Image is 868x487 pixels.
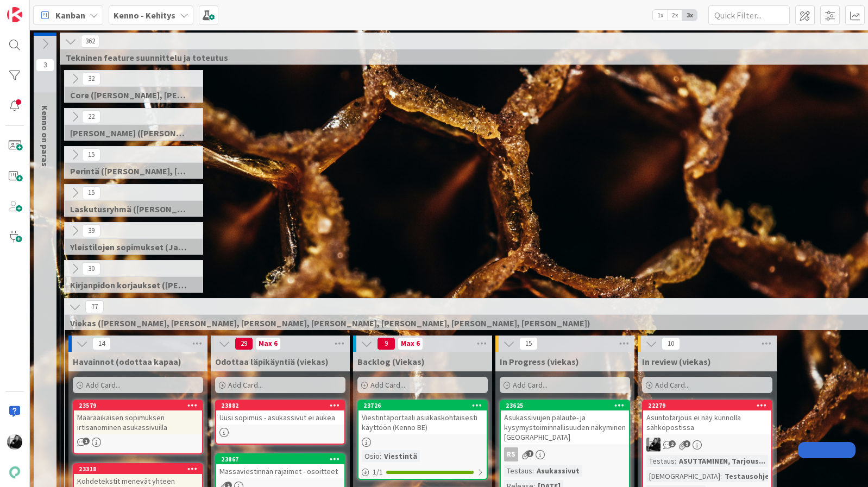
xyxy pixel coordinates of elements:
[675,455,676,467] span: :
[668,10,682,21] span: 2x
[36,59,54,72] span: 3
[216,464,344,478] div: Massaviestinnän rajaimet - osoitteet
[708,5,790,25] input: Quick Filter...
[70,204,189,214] span: Laskutusryhmä (Antti, Keijo)
[358,401,487,410] div: 23726
[646,470,720,482] div: [DEMOGRAPHIC_DATA]
[82,72,100,85] span: 32
[720,470,722,482] span: :
[669,440,676,447] span: 2
[646,438,661,452] img: KM
[501,401,629,410] div: 23625
[381,450,420,462] div: Viestintä
[7,7,22,22] img: Visit kanbanzone.com
[683,440,690,447] span: 9
[73,356,181,367] span: Havainnot (odottaa kapaa)
[506,402,629,409] div: 23625
[722,470,787,482] div: Testausohjeet...
[358,410,487,434] div: Viestintäportaali asiakaskohtaisesti käyttöön (Kenno BE)
[55,9,85,22] span: Kanban
[7,465,22,480] img: avatar
[79,402,202,409] div: 23579
[532,465,534,477] span: :
[643,438,771,452] div: KM
[86,380,121,390] span: Add Card...
[501,447,629,461] div: RS
[221,402,344,409] div: 23882
[216,410,344,425] div: Uusi sopimus - asukassivut ei aukea
[655,380,690,390] span: Add Card...
[534,465,582,477] div: Asukassivut
[216,401,344,410] div: 23882
[7,434,22,450] img: KM
[519,337,538,350] span: 15
[92,337,111,350] span: 14
[82,148,100,161] span: 15
[500,356,579,367] span: In Progress (viekas)
[216,454,344,478] div: 23867Massaviestinnän rajaimet - osoitteet
[504,465,532,477] div: Testaus
[82,186,100,199] span: 15
[70,166,189,176] span: Perintä (Jaakko, PetriH, MikkoV, Pasi)
[642,356,711,367] span: In review (viekas)
[70,128,189,138] span: Halti (Sebastian, VilleH, Riikka, Antti, MikkoV, PetriH, PetriM)
[357,356,425,367] span: Backlog (Viekas)
[82,110,100,123] span: 22
[373,466,383,478] span: 1 / 1
[643,410,771,434] div: Asuntotarjous ei näy kunnolla sähköpostissa
[662,337,680,350] span: 10
[74,401,202,410] div: 23579
[235,337,253,350] span: 29
[370,380,405,390] span: Add Card...
[216,454,344,464] div: 23867
[643,401,771,410] div: 22279
[646,455,675,467] div: Testaus
[221,456,344,463] div: 23867
[74,410,202,434] div: Määräaikaisen sopimuksen irtisanominen asukassivuilla
[259,341,278,346] div: Max 6
[215,356,329,367] span: Odottaa läpikäyntiä (viekas)
[74,401,202,434] div: 23579Määräaikaisen sopimuksen irtisanominen asukassivuilla
[648,402,771,409] div: 22279
[82,224,100,237] span: 39
[358,401,487,434] div: 23726Viestintäportaali asiakaskohtaisesti käyttöön (Kenno BE)
[228,380,263,390] span: Add Card...
[676,455,768,467] div: ASUTTAMINEN, Tarjous...
[380,450,381,462] span: :
[377,337,395,350] span: 9
[358,465,487,479] div: 1/1
[70,242,189,252] span: Yleistilojen sopimukset (Jaakko, VilleP, TommiL, Simo)
[513,380,548,390] span: Add Card...
[114,10,175,21] b: Kenno - Kehitys
[40,105,51,167] span: Kenno on paras
[216,401,344,425] div: 23882Uusi sopimus - asukassivut ei aukea
[70,280,189,290] span: Kirjanpidon korjaukset (Jussi, JaakkoHä)
[74,464,202,474] div: 23318
[362,450,380,462] div: Osio
[83,438,90,445] span: 1
[526,450,533,457] span: 1
[82,262,100,275] span: 30
[70,90,189,100] span: Core (Pasi, Jussi, JaakkoHä, Jyri, Leo, MikkoK, Väinö, MattiH)
[504,447,518,461] div: RS
[643,401,771,434] div: 22279Asuntotarjous ei näy kunnolla sähköpostissa
[81,35,99,48] span: 362
[401,341,420,346] div: Max 6
[79,465,202,473] div: 23318
[682,10,697,21] span: 3x
[85,300,104,313] span: 77
[501,410,629,444] div: Asukassivujen palaute- ja kysymystoiminnallisuuden näkyminen [GEOGRAPHIC_DATA]
[363,402,487,409] div: 23726
[501,401,629,444] div: 23625Asukassivujen palaute- ja kysymystoiminnallisuuden näkyminen [GEOGRAPHIC_DATA]
[653,10,668,21] span: 1x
